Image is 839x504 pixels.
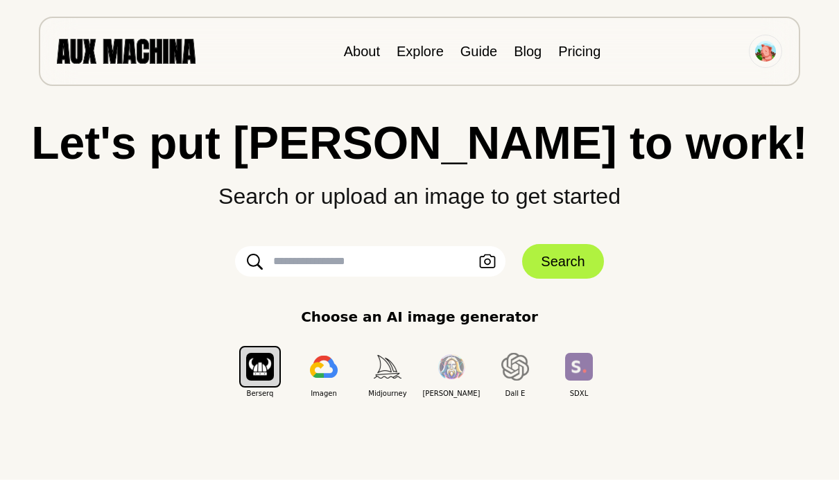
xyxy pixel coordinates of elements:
img: Midjourney [374,355,401,378]
a: Guide [460,44,497,59]
h1: Let's put [PERSON_NAME] to work! [28,120,811,166]
span: SDXL [547,388,611,399]
a: Pricing [558,44,600,59]
a: About [344,44,380,59]
span: Imagen [292,388,356,399]
p: Search or upload an image to get started [28,166,811,213]
span: [PERSON_NAME] [419,388,483,399]
img: Avatar [755,41,776,62]
img: AUX MACHINA [57,39,196,63]
img: Berserq [246,353,274,380]
a: Explore [397,44,444,59]
span: Midjourney [356,388,419,399]
button: Search [522,244,603,279]
img: Dall E [501,353,529,381]
img: SDXL [565,353,593,380]
span: Dall E [483,388,547,399]
a: Blog [514,44,542,59]
img: Imagen [310,356,338,378]
p: Choose an AI image generator [301,306,538,327]
img: Leonardo [438,354,465,380]
span: Berserq [228,388,292,399]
